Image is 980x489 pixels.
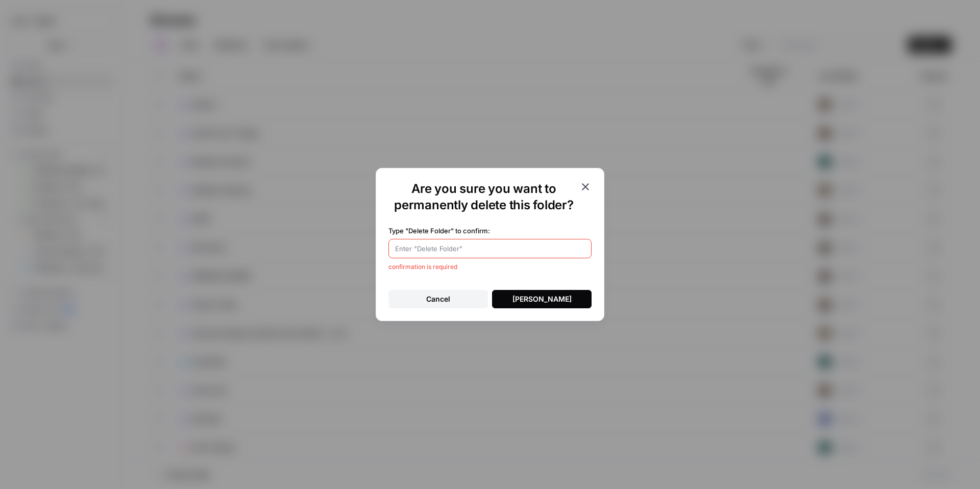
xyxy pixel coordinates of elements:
[512,294,572,304] div: [PERSON_NAME]
[426,294,450,304] div: Cancel
[395,243,585,254] input: Enter "Delete Folder"
[388,226,592,236] label: Type "Delete Folder" to confirm:
[388,290,488,308] button: Cancel
[492,290,592,308] button: [PERSON_NAME]
[388,181,579,213] h1: Are you sure you want to permanently delete this folder?
[388,262,592,272] div: confirmation is required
